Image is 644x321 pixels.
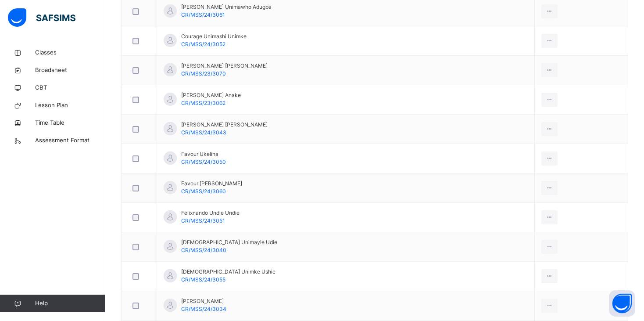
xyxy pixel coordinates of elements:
[181,100,225,106] span: CR/MSS/23/3062
[35,101,105,110] span: Lesson Plan
[181,91,241,99] span: [PERSON_NAME] Anake
[181,188,226,195] span: CR/MSS/24/3060
[181,129,226,136] span: CR/MSS/24/3043
[181,297,226,305] span: [PERSON_NAME]
[35,48,105,57] span: Classes
[181,121,268,129] span: [PERSON_NAME] [PERSON_NAME]
[181,209,240,217] span: Felixnando Undie Undie
[35,83,105,92] span: CBT
[181,268,275,276] span: [DEMOGRAPHIC_DATA] Unimke Ushie
[181,276,225,283] span: CR/MSS/24/3055
[181,247,226,253] span: CR/MSS/24/3040
[181,41,225,47] span: CR/MSS/24/3052
[181,306,226,312] span: CR/MSS/24/3034
[609,290,635,317] button: Open asap
[181,159,226,165] span: CR/MSS/24/3050
[8,8,75,27] img: safsims
[35,119,105,127] span: Time Table
[181,32,247,40] span: Courage Unimashi Unimke
[181,3,272,11] span: [PERSON_NAME] Unimawho Adugba
[35,136,105,145] span: Assessment Format
[181,150,226,158] span: Favour Ukelina
[35,299,105,308] span: Help
[181,62,268,70] span: [PERSON_NAME] [PERSON_NAME]
[181,11,225,18] span: CR/MSS/24/3061
[35,66,105,75] span: Broadsheet
[181,70,226,77] span: CR/MSS/23/3070
[181,180,242,188] span: Favour [PERSON_NAME]
[181,238,277,246] span: [DEMOGRAPHIC_DATA] Unimayie Udie
[181,217,225,224] span: CR/MSS/24/3051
